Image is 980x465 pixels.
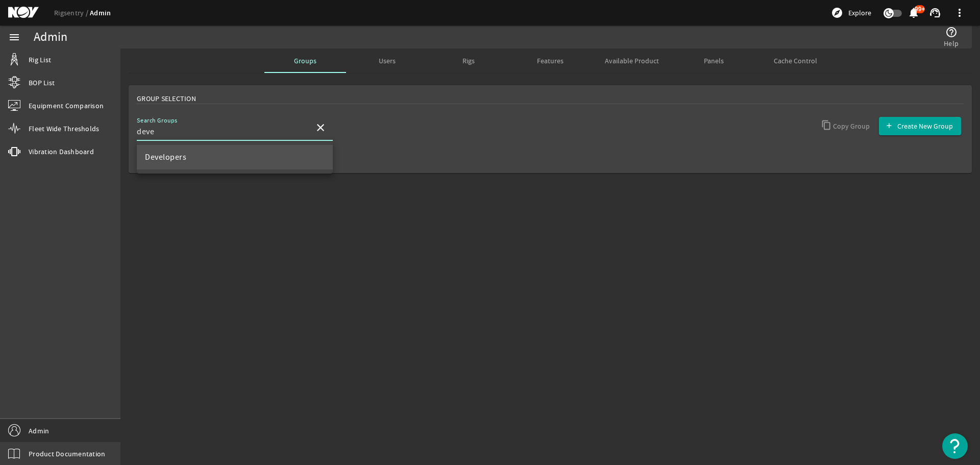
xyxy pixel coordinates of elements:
[462,57,475,64] span: Rigs
[29,101,104,111] span: Equipment Comparison
[29,124,99,134] span: Fleet Wide Thresholds
[34,32,67,42] div: Admin
[8,31,20,43] mat-icon: menu
[704,57,724,64] span: Panels
[897,121,953,131] span: Create New Group
[605,57,659,64] span: Available Product
[848,8,871,18] span: Explore
[137,126,306,138] input: Search
[90,8,111,18] a: Admin
[908,8,919,18] button: 99+
[774,57,817,64] span: Cache Control
[29,449,105,459] span: Product Documentation
[929,7,941,19] mat-icon: support_agent
[29,55,51,65] span: Rig List
[831,7,843,19] mat-icon: explore
[137,93,196,104] span: Group Selection
[29,146,94,157] span: Vibration Dashboard
[137,117,178,125] mat-label: Search Groups
[54,8,90,17] a: Rigsentry
[908,7,920,19] mat-icon: notifications
[537,57,563,64] span: Features
[294,57,316,64] span: Groups
[944,38,959,48] span: Help
[879,117,961,135] button: Create New Group
[942,433,968,459] button: Open Resource Center
[8,145,20,158] mat-icon: vibration
[379,57,396,64] span: Users
[945,26,958,38] mat-icon: help_outline
[29,426,49,436] span: Admin
[314,121,327,134] mat-icon: close
[827,5,875,21] button: Explore
[145,152,186,162] span: Developers
[29,78,55,88] span: BOP List
[947,1,972,25] button: more_vert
